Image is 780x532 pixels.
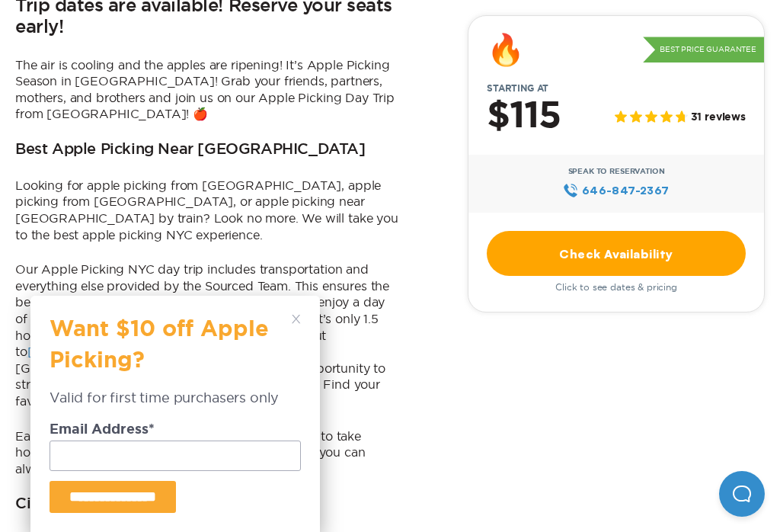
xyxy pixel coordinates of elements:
h3: Best Apple Picking Near [GEOGRAPHIC_DATA] [15,141,366,159]
span: 646‍-847‍-2367 [582,182,670,199]
p: Best Price Guarantee [643,37,764,62]
p: Each guest is welcome to pick 10 pounds of apples to take home. If you’ve got a few apple pies in... [15,428,399,478]
p: The air is cooling and the apples are ripening! It’s Apple Picking Season in [GEOGRAPHIC_DATA]! G... [15,57,399,123]
a: Check Availability [487,231,746,276]
span: Click to see dates & pricing [555,282,677,293]
div: Valid for first time purchasers only [50,388,301,422]
p: Looking for apple picking from [GEOGRAPHIC_DATA], apple picking from [GEOGRAPHIC_DATA], or apple ... [15,178,399,243]
span: Starting at [468,83,567,94]
p: Our Apple Picking NYC day trip includes transportation and everything else provided by the Source... [15,261,399,409]
h2: $115 [487,97,561,136]
dt: Email Address [50,423,301,441]
span: 31 reviews [691,111,746,124]
h3: Cidery, Beer Garden & Food [15,495,219,514]
div: 🔥 [487,34,525,65]
a: 646‍-847‍-2367 [563,182,669,199]
h3: Want $10 off Apple Picking? [50,315,286,388]
iframe: Help Scout Beacon - Open [719,471,765,517]
span: Speak to Reservation [568,167,665,176]
a: [PERSON_NAME] Orchard [27,345,190,358]
span: Required [149,423,155,437]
